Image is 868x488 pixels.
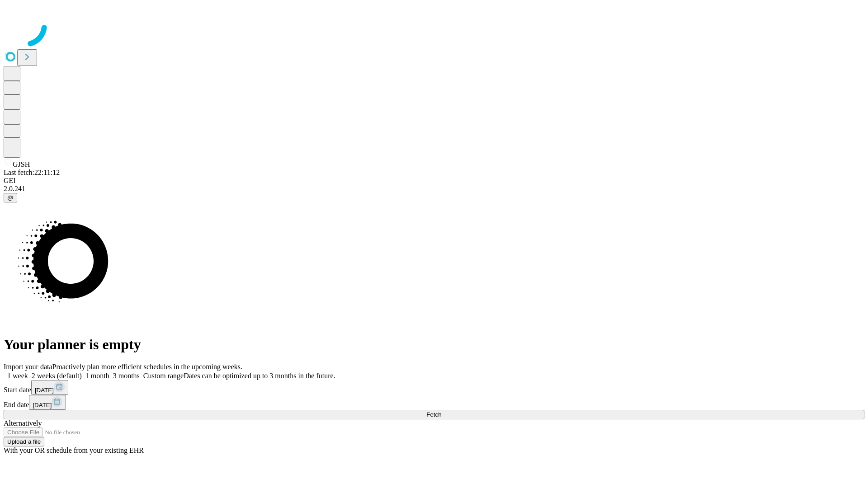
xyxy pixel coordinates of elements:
[7,372,28,380] span: 1 week
[4,395,864,410] div: End date
[7,194,14,201] span: @
[52,363,242,371] span: Proactively plan more efficient schedules in the upcoming weeks.
[4,410,864,419] button: Fetch
[4,380,864,395] div: Start date
[113,372,140,380] span: 3 months
[4,419,42,427] span: Alternatively
[4,193,17,202] button: @
[4,177,864,185] div: GEI
[4,437,44,446] button: Upload a file
[33,402,52,408] span: [DATE]
[13,160,30,168] span: GJSH
[184,372,335,380] span: Dates can be optimized up to 3 months in the future.
[85,372,109,380] span: 1 month
[4,363,52,371] span: Import your data
[4,169,60,176] span: Last fetch: 22:11:12
[35,387,54,394] span: [DATE]
[143,372,184,380] span: Custom range
[426,411,441,418] span: Fetch
[4,446,144,454] span: With your OR schedule from your existing EHR
[4,336,864,353] h1: Your planner is empty
[29,395,66,410] button: [DATE]
[31,380,68,395] button: [DATE]
[32,372,82,380] span: 2 weeks (default)
[4,185,864,193] div: 2.0.241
